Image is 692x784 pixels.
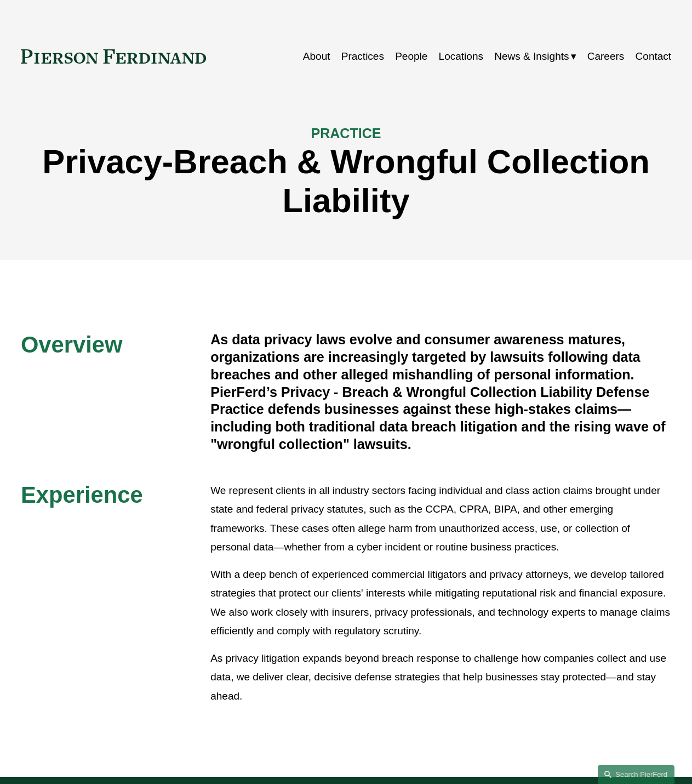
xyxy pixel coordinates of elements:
[494,47,569,66] span: News & Insights
[210,649,671,706] p: As privacy litigation expands beyond breach response to challenge how companies collect and use d...
[21,332,123,357] span: Overview
[210,331,671,453] h4: As data privacy laws evolve and consumer awareness matures, organizations are increasingly target...
[21,482,143,508] span: Experience
[210,565,671,640] p: With a deep bench of experienced commercial litigators and privacy attorneys, we develop tailored...
[395,46,427,67] a: People
[303,46,330,67] a: About
[494,46,576,67] a: folder dropdown
[587,46,625,67] a: Careers
[598,765,674,784] a: Search this site
[341,46,384,67] a: Practices
[21,143,671,220] h1: Privacy-Breach & Wrongful Collection Liability
[439,46,483,67] a: Locations
[311,126,381,141] span: PRACTICE
[210,481,671,556] p: We represent clients in all industry sectors facing individual and class action claims brought un...
[636,46,672,67] a: Contact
